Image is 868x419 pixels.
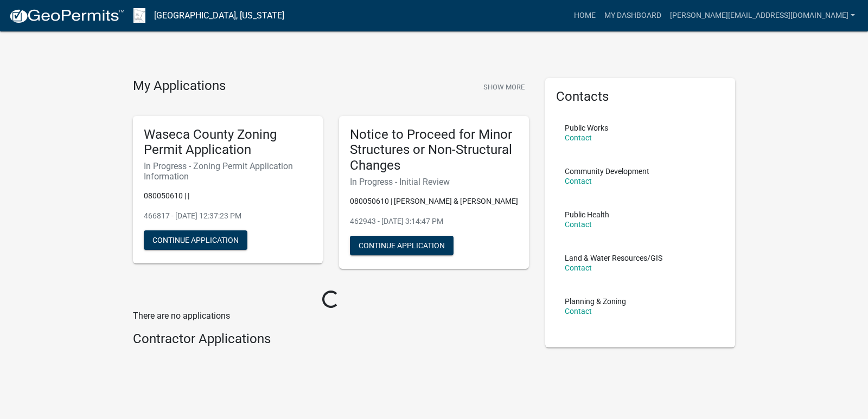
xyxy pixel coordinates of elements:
[350,196,518,207] p: 080050610 | [PERSON_NAME] & [PERSON_NAME]
[144,127,312,158] h5: Waseca County Zoning Permit Application
[350,127,518,173] h5: Notice to Proceed for Minor Structures or Non-Structural Changes
[565,124,608,132] p: Public Works
[556,89,724,105] h5: Contacts
[350,236,454,255] button: Continue Application
[133,8,145,23] img: Waseca County, Minnesota
[350,177,518,187] h6: In Progress - Initial Review
[144,190,312,202] p: 080050610 | |
[565,167,649,175] p: Community Development
[144,210,312,222] p: 466817 - [DATE] 12:37:23 PM
[350,216,518,227] p: 462943 - [DATE] 3:14:47 PM
[666,5,859,26] a: [PERSON_NAME][EMAIL_ADDRESS][DOMAIN_NAME]
[133,331,529,351] wm-workflow-list-section: Contractor Applications
[565,298,626,305] p: Planning & Zoning
[479,78,529,96] button: Show More
[565,211,609,218] p: Public Health
[565,254,662,262] p: Land & Water Resources/GIS
[565,263,592,272] a: Contact
[133,78,226,94] h4: My Applications
[565,220,592,229] a: Contact
[565,307,592,315] a: Contact
[565,177,592,185] a: Contact
[565,133,592,142] a: Contact
[133,310,529,323] p: There are no applications
[144,161,312,182] h6: In Progress - Zoning Permit Application Information
[144,230,247,250] button: Continue Application
[154,7,284,25] a: [GEOGRAPHIC_DATA], [US_STATE]
[570,5,600,26] a: Home
[600,5,666,26] a: My Dashboard
[133,331,529,347] h4: Contractor Applications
